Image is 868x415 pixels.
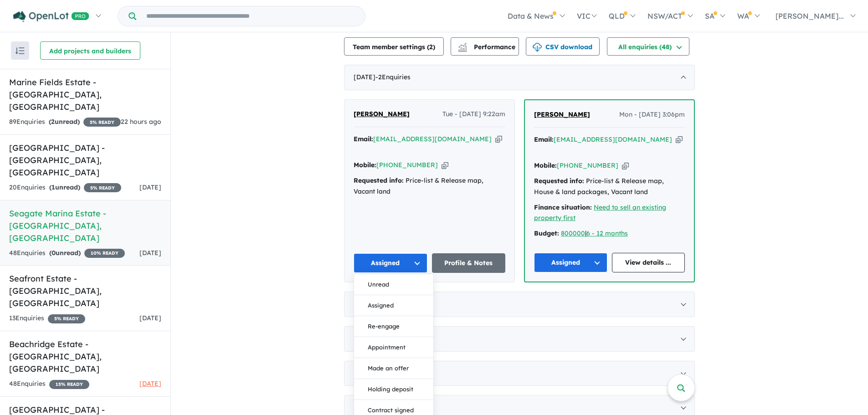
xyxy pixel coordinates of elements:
img: line-chart.svg [458,43,467,48]
a: 800000 [561,229,585,237]
a: [PHONE_NUMBER] [376,161,438,169]
div: Price-list & Release map, Vacant land [354,175,505,197]
input: Try estate name, suburb, builder or developer [138,6,363,26]
button: Assigned [534,253,607,272]
img: Openlot PRO Logo White [13,11,89,22]
h5: Seafront Estate - [GEOGRAPHIC_DATA] , [GEOGRAPHIC_DATA] [9,272,161,309]
div: 48 Enquir ies [9,379,89,389]
button: Appointment [354,337,433,358]
span: 10 % READY [84,249,125,258]
strong: ( unread) [49,249,81,257]
span: 22 hours ago [121,118,161,126]
div: 13 Enquir ies [9,313,85,324]
span: Performance [459,43,515,51]
strong: ( unread) [49,183,80,191]
span: 15 % READY [49,380,89,389]
button: Add projects and builders [40,41,140,60]
strong: Mobile: [354,161,376,169]
button: Assigned [354,253,427,273]
span: 5 % READY [83,118,121,127]
div: 48 Enquir ies [9,248,125,259]
button: All enquiries (48) [607,37,689,56]
div: [DATE] [344,326,695,352]
span: [PERSON_NAME] [354,110,410,118]
button: Copy [676,135,683,144]
h5: Marine Fields Estate - [GEOGRAPHIC_DATA] , [GEOGRAPHIC_DATA] [9,76,161,113]
div: [DATE] [344,361,695,386]
strong: Budget: [534,229,559,237]
a: View details ... [612,253,685,272]
span: 2 [51,118,55,126]
div: 89 Enquir ies [9,117,121,128]
strong: Requested info: [534,177,584,185]
span: [DATE] [139,183,161,191]
strong: Email: [534,135,554,143]
span: [DATE] [139,379,161,388]
button: Performance [451,37,519,56]
button: Holding deposit [354,379,433,400]
strong: Requested info: [354,176,404,184]
button: Made an offer [354,358,433,379]
a: Need to sell an existing property first [534,203,666,222]
strong: Mobile: [534,161,557,169]
button: Assigned [354,295,433,316]
strong: ( unread) [49,118,80,126]
a: [PERSON_NAME] [354,109,410,120]
span: 0 [51,249,56,257]
h5: Seagate Marina Estate - [GEOGRAPHIC_DATA] , [GEOGRAPHIC_DATA] [9,207,161,244]
span: [PERSON_NAME] [534,110,590,118]
a: Profile & Notes [432,253,506,273]
span: 2 [429,43,433,51]
strong: Finance situation: [534,203,592,211]
span: [DATE] [139,314,161,322]
span: 1 [51,183,55,191]
button: CSV download [526,37,600,56]
a: 6 - 12 months [586,229,628,237]
button: Team member settings (2) [344,37,444,56]
a: [PHONE_NUMBER] [557,161,618,169]
span: [PERSON_NAME]... [776,11,844,20]
img: bar-chart.svg [458,46,467,51]
h5: Beachridge Estate - [GEOGRAPHIC_DATA] , [GEOGRAPHIC_DATA] [9,338,161,375]
a: [EMAIL_ADDRESS][DOMAIN_NAME] [554,135,672,143]
span: 5 % READY [48,314,85,323]
span: [DATE] [139,249,161,257]
img: download icon [533,43,542,52]
strong: Email: [354,135,373,143]
button: Unread [354,274,433,295]
button: Copy [495,134,502,144]
span: Mon - [DATE] 3:06pm [619,109,685,120]
span: - 2 Enquir ies [375,73,411,81]
div: | [534,228,685,239]
button: Re-engage [354,316,433,337]
a: [PERSON_NAME] [534,109,590,120]
div: 20 Enquir ies [9,182,121,193]
button: Copy [442,160,448,170]
a: [EMAIL_ADDRESS][DOMAIN_NAME] [373,135,492,143]
img: sort.svg [15,47,25,54]
h5: [GEOGRAPHIC_DATA] - [GEOGRAPHIC_DATA] , [GEOGRAPHIC_DATA] [9,142,161,179]
div: Price-list & Release map, House & land packages, Vacant land [534,176,685,198]
div: [DATE] [344,65,695,90]
button: Copy [622,161,629,170]
div: [DATE] [344,292,695,317]
span: 5 % READY [84,183,121,192]
span: Tue - [DATE] 9:22am [442,109,505,120]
